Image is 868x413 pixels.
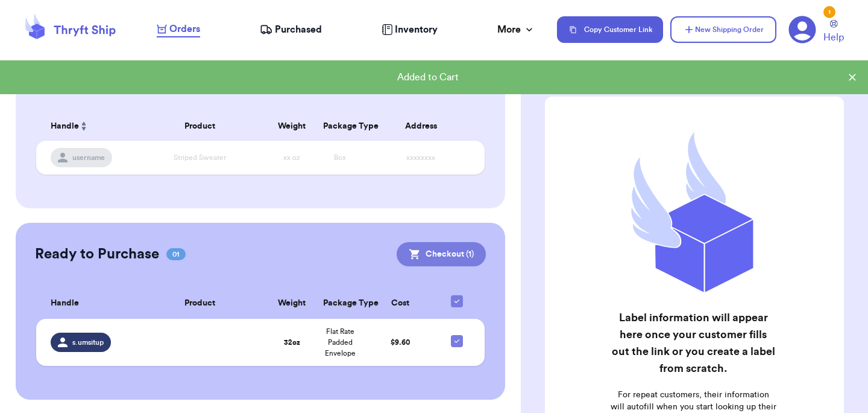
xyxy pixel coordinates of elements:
th: Weight [268,288,316,319]
button: New Shipping Order [670,16,776,43]
span: s.umsitup [72,338,104,347]
span: Help [823,30,844,45]
th: Cost [364,288,436,319]
th: Product [133,288,268,319]
button: Checkout (1) [397,242,486,266]
span: Orders [169,22,200,36]
span: $ 9.60 [391,339,410,346]
h2: Label information will appear here once your customer fills out the link or you create a label fr... [610,309,776,377]
a: 1 [788,16,816,43]
th: Package Type [316,112,364,141]
button: Copy Customer Link [557,16,663,43]
th: Address [364,112,485,141]
a: Inventory [382,22,438,37]
a: Orders [157,22,200,37]
th: Package Type [316,288,364,319]
div: 1 [823,6,835,18]
a: Purchased [260,22,322,37]
span: Box [334,154,346,161]
span: Inventory [395,22,438,37]
h2: Ready to Purchase [35,245,159,264]
div: More [497,22,535,37]
button: Sort ascending [79,119,89,133]
div: Added to Cart [10,70,846,85]
span: Purchased [275,22,322,37]
span: Flat Rate Padded Envelope [325,328,356,357]
th: Weight [268,112,316,141]
span: Handle [51,120,79,133]
span: xx oz [283,154,300,161]
th: Product [133,112,268,141]
span: xxxxxxxx [406,154,435,161]
strong: 32 oz [284,339,300,346]
span: Striped Sweater [174,154,226,161]
a: Help [823,20,844,45]
span: Handle [51,297,79,310]
span: 01 [166,248,186,260]
span: username [72,153,105,162]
